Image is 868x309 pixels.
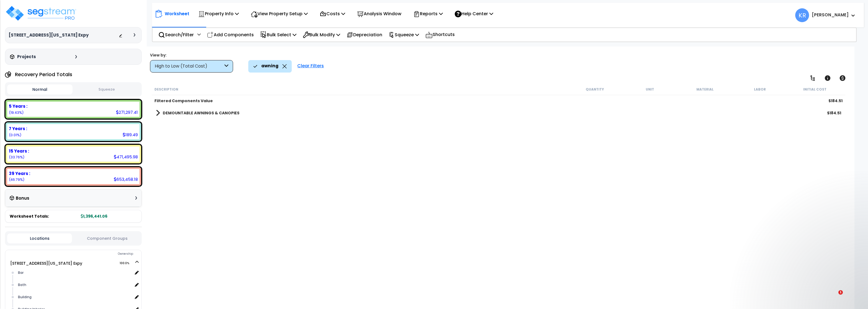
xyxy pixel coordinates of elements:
div: High to Low (Total Cost) [155,63,223,69]
p: Depreciation [347,31,382,38]
h4: Recovery Period Totals [15,72,72,77]
p: awning [261,62,278,69]
img: logo_pro_r.png [5,5,77,22]
span: 1 [838,290,843,295]
small: 46.794540687596225% [9,177,24,182]
b: $184.51 [828,98,843,104]
p: Property Info [198,10,239,17]
span: Worksheet Totals: [10,213,49,219]
div: Bar [17,269,133,276]
small: Description [154,87,178,92]
div: 189.49 [123,132,138,138]
p: Squeeze [389,31,419,38]
b: Filtered Components Value [154,98,213,104]
b: 1,396,441.06 [81,213,107,219]
button: Normal [7,84,73,94]
p: Costs [320,10,345,17]
p: Analysis Window [357,10,401,17]
b: 39 Years : [9,171,30,176]
small: Unit [646,87,654,92]
small: Labor [754,87,766,92]
small: 19.427773772277934% [9,110,24,115]
h3: Projects [17,54,36,60]
div: 271,297.41 [116,109,138,115]
div: Bath [17,282,133,288]
p: Search/Filter [158,31,194,38]
div: Building [17,294,133,300]
small: Quantity [586,87,604,92]
div: 653,458.18 [114,176,138,182]
button: Locations [7,233,72,243]
b: 7 Years : [9,126,27,132]
p: Help Center [455,10,493,17]
div: Clear Filters [294,60,327,72]
b: DEMOUNTABLE AWNINGS & CANOPIES [163,110,239,116]
p: Reports [413,10,443,17]
small: 33.764116045112566% [9,155,24,159]
div: Depreciation [343,28,385,41]
p: Bulk Modify [303,31,340,38]
div: Add Components [204,28,257,41]
b: [PERSON_NAME] [812,12,849,18]
p: View Property Setup [251,10,308,17]
iframe: Intercom notifications message [738,255,849,294]
p: Bulk Select [260,31,296,38]
div: 471,495.98 [114,154,138,160]
p: Worksheet [165,10,189,17]
h3: [STREET_ADDRESS][US_STATE] Expy [9,32,89,38]
div: View by: [150,52,233,58]
iframe: Intercom live chat [827,290,840,303]
small: 0.013569495013273241% [9,133,21,137]
p: Shortcuts [425,31,455,39]
div: Ownership [16,251,141,257]
div: $184.51 [827,110,841,116]
small: Material [696,87,714,92]
p: Add Components [207,31,254,38]
b: 15 Years : [9,148,29,154]
button: Component Groups [75,235,139,241]
button: Squeeze [74,85,139,94]
div: Shortcuts [422,28,458,42]
span: KR [795,8,809,22]
b: 5 Years : [9,103,27,109]
h3: Bonus [16,196,29,201]
span: 100.0% [120,260,134,267]
a: [STREET_ADDRESS][US_STATE] Expy 100.0% [10,261,82,266]
small: Initial Cost [803,87,826,92]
